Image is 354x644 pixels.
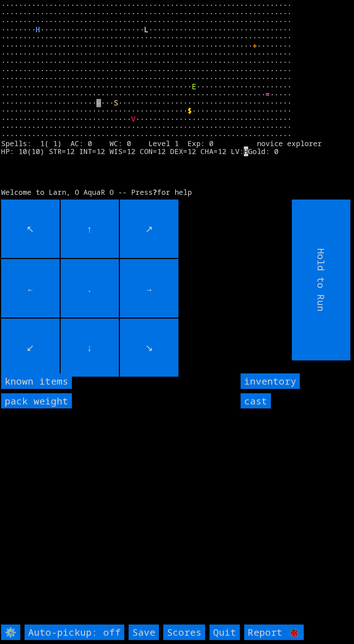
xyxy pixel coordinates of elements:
[1,625,20,640] input: ⚙️
[1,319,60,377] input: ↙
[120,319,178,377] input: ↘
[192,82,196,91] font: E
[241,393,271,409] input: cast
[1,259,60,317] input: ←
[210,625,240,640] input: Quit
[129,625,159,640] input: Save
[1,393,72,409] input: pack weight
[1,1,348,194] larn: ··································································· ·····························...
[1,200,60,258] input: ↖
[144,25,148,34] font: L
[36,25,40,34] font: H
[265,89,270,99] font: =
[61,259,119,317] input: .
[120,200,178,258] input: ↗
[163,625,205,640] input: Scores
[61,200,119,258] input: ↑
[120,259,178,317] input: →
[244,146,248,156] mark: H
[1,373,72,389] input: known items
[187,106,192,115] font: $
[114,98,118,108] font: S
[244,625,304,640] input: Report 🐞
[252,41,257,51] font: +
[241,373,300,389] input: inventory
[61,319,119,377] input: ↓
[292,200,351,360] input: Hold to Run
[25,625,124,640] input: Auto-pickup: off
[131,114,135,124] font: V
[153,187,157,197] b: ?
